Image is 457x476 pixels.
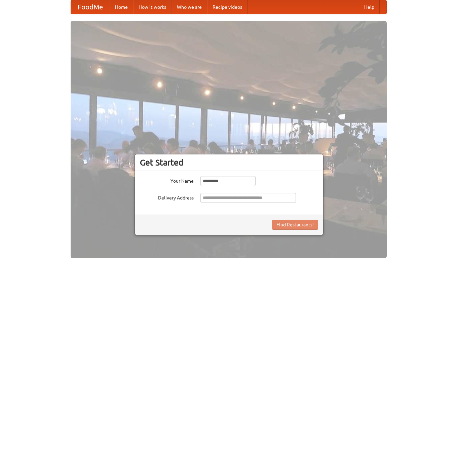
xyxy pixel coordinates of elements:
[172,0,207,14] a: Who we are
[207,0,247,14] a: Recipe videos
[133,0,172,14] a: How it works
[71,0,110,14] a: FoodMe
[110,0,133,14] a: Home
[140,176,194,184] label: Your Name
[272,220,318,230] button: Find Restaurants!
[140,157,318,168] h3: Get Started
[140,193,194,201] label: Delivery Address
[359,0,380,14] a: Help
